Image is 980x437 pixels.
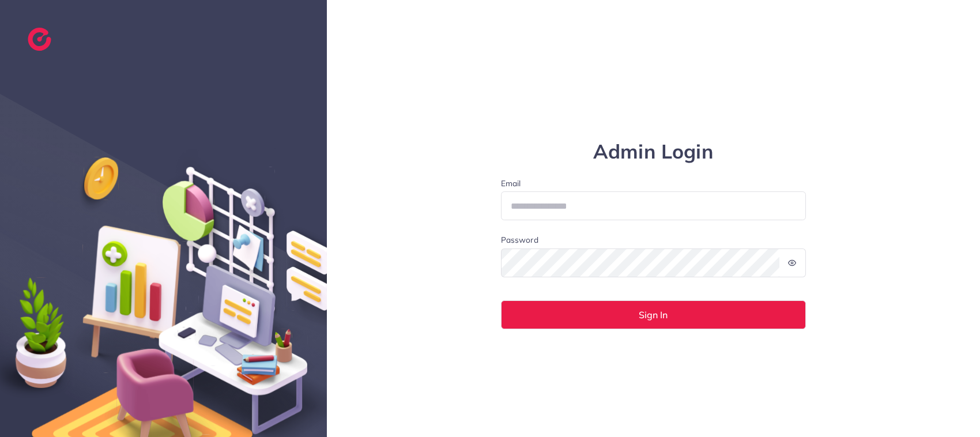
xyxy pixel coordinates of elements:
label: Password [501,234,538,246]
h1: Admin Login [501,140,806,164]
img: logo [28,28,51,51]
label: Email [501,178,806,189]
span: Sign In [639,310,668,319]
button: Sign In [501,300,806,329]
